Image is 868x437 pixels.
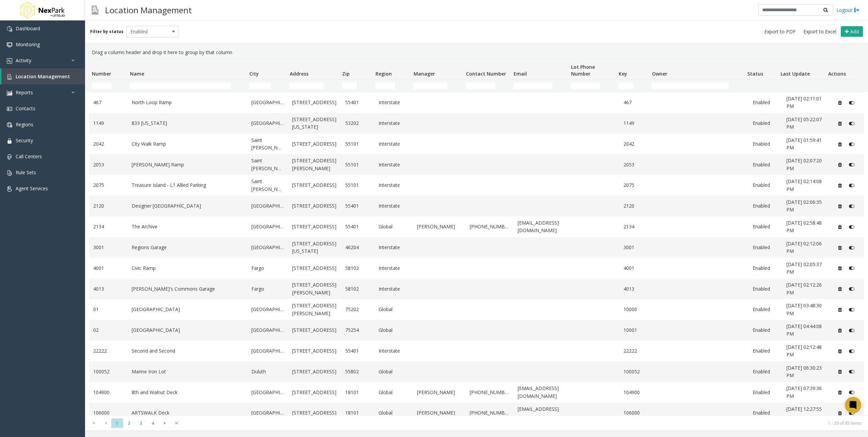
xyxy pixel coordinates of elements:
[132,326,244,334] a: [GEOGRAPHIC_DATA]
[781,70,810,77] span: Last Update
[93,161,123,168] a: 2053
[623,181,649,189] a: 2075
[147,419,159,428] span: Page 4
[251,202,284,210] a: [GEOGRAPHIC_DATA]
[16,57,31,64] span: Activity
[172,420,181,426] span: Go to the last page
[292,409,337,417] a: [STREET_ADDRESS]
[834,180,845,191] button: Delete
[845,284,858,294] button: Disable
[251,326,284,334] a: [GEOGRAPHIC_DATA]
[16,105,35,112] span: Contacts
[417,409,462,417] a: [PERSON_NAME]
[379,202,409,210] a: Interstate
[753,99,778,106] a: Enabled
[379,326,409,334] a: Global
[111,419,123,428] span: Page 1
[568,80,616,92] td: Lot Phone Number Filter
[618,82,633,89] input: Key Filter
[92,82,112,89] input: Number Filter
[834,366,845,377] button: Delete
[825,80,859,92] td: Actions Filter
[786,116,822,130] span: [DATE] 05:22:07 PM
[292,326,337,334] a: [STREET_ADDRESS]
[127,80,246,92] td: Name Filter
[841,26,863,37] button: Add
[623,223,649,230] a: 2134
[292,389,337,396] a: [STREET_ADDRESS]
[623,161,649,168] a: 2053
[290,70,308,77] span: Address
[93,99,123,106] a: 467
[16,137,33,144] span: Security
[379,368,409,375] a: Global
[845,242,858,253] button: Disable
[786,116,826,131] a: [DATE] 05:22:07 PM
[345,223,371,230] a: 55401
[132,306,244,313] a: [GEOGRAPHIC_DATA]
[753,119,778,127] a: Enabled
[16,89,33,96] span: Reports
[379,140,409,148] a: Interstate
[292,240,337,255] a: [STREET_ADDRESS][US_STATE]
[786,343,826,359] a: [DATE] 02:12:48 PM
[292,157,337,172] a: [STREET_ADDRESS][PERSON_NAME]
[89,80,127,92] td: Number Filter
[845,118,858,129] button: Disable
[466,70,506,77] span: Contact Number
[292,181,337,189] a: [STREET_ADDRESS]
[786,240,822,254] span: [DATE] 02:12:06 PM
[345,306,371,313] a: 75202
[786,281,826,296] a: [DATE] 02:12:26 PM
[834,325,845,336] button: Delete
[251,409,284,417] a: [GEOGRAPHIC_DATA]
[623,368,649,375] a: 100052
[93,326,123,334] a: 02
[379,119,409,127] a: Interstate
[93,368,123,375] a: 100052
[345,347,371,355] a: 55401
[292,368,337,375] a: [STREET_ADDRESS]
[375,82,395,89] input: Region Filter
[345,326,371,334] a: 75254
[159,418,171,428] span: Go to the next page
[93,389,123,396] a: 104900
[836,6,859,14] a: Logout
[616,80,649,92] td: Key Filter
[834,242,845,253] button: Delete
[132,202,244,210] a: Designer [GEOGRAPHIC_DATA]
[345,244,371,251] a: 46204
[623,306,649,313] a: 10000
[93,285,123,293] a: 4013
[93,409,123,417] a: 106000
[745,59,778,80] th: Status
[845,139,858,149] button: Disable
[834,201,845,212] button: Delete
[466,82,495,89] input: Contact Number Filter
[649,80,744,92] td: Owner Filter
[571,82,600,89] input: Lot Phone Number Filter
[786,137,822,151] span: [DATE] 01:59:41 PM
[786,95,822,109] span: [DATE] 02:11:01 PM
[1,68,85,84] a: Location Management
[834,118,845,129] button: Delete
[292,302,337,317] a: [STREET_ADDRESS][PERSON_NAME]
[379,99,409,106] a: Interstate
[753,140,778,148] a: Enabled
[786,261,826,276] a: [DATE] 02:05:37 PM
[249,82,271,89] input: City Filter
[786,302,822,316] span: [DATE] 03:48:30 PM
[834,159,845,170] button: Delete
[470,389,510,396] a: [PHONE_NUMBER]
[339,80,373,92] td: Zip Filter
[92,70,111,77] span: Number
[132,181,244,189] a: Treasure Island - L1 Allied Parking
[132,368,244,375] a: Marine Iron Lot
[834,97,845,108] button: Delete
[518,219,567,234] a: [EMAIL_ADDRESS][DOMAIN_NAME]
[623,264,649,272] a: 4001
[623,119,649,127] a: 1149
[803,28,836,35] span: Export to Excel
[470,223,510,230] a: [PHONE_NUMBER]
[7,186,12,192] img: 'icon'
